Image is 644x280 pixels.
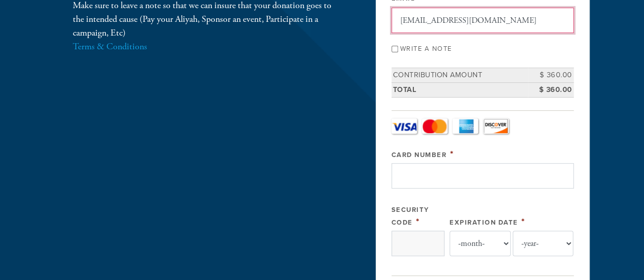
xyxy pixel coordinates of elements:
[483,118,509,134] a: Discover
[416,216,420,227] span: This field is required.
[528,68,574,83] td: $ 360.00
[521,216,525,227] span: This field is required.
[450,148,454,160] span: This field is required.
[391,118,417,134] a: Visa
[450,219,518,227] label: Expiration Date
[450,231,511,256] select: Expiration Date month
[513,231,574,256] select: Expiration Date year
[400,45,452,53] label: Write a note
[391,206,429,227] label: Security Code
[453,118,478,134] a: Amex
[391,68,528,83] td: Contribution Amount
[391,82,528,97] td: Total
[422,118,447,134] a: MasterCard
[528,82,574,97] td: $ 360.00
[73,41,147,52] a: Terms & Conditions
[391,151,447,159] label: Card Number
